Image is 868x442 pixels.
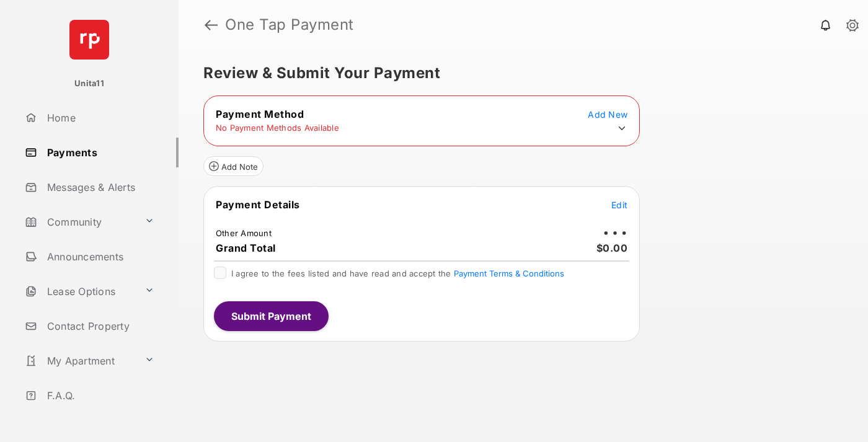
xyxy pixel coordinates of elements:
[20,242,179,272] a: Announcements
[611,198,627,211] button: Edit
[74,77,104,90] p: Unita11
[69,20,109,60] img: svg+xml;base64,PHN2ZyB4bWxucz0iaHR0cDovL3d3dy53My5vcmcvMjAwMC9zdmciIHdpZHRoPSI2NCIgaGVpZ2h0PSI2NC...
[20,381,179,410] a: F.A.Q.
[20,172,179,202] a: Messages & Alerts
[20,103,179,133] a: Home
[231,268,564,278] span: I agree to the fees listed and have read and accept the
[588,109,627,120] span: Add New
[588,108,627,120] button: Add New
[611,200,627,210] span: Edit
[216,108,304,120] span: Payment Method
[596,242,628,254] span: $0.00
[20,346,139,376] a: My Apartment
[216,198,300,211] span: Payment Details
[225,17,354,32] strong: One Tap Payment
[203,66,833,81] h5: Review & Submit Your Payment
[203,156,263,176] button: Add Note
[20,138,179,167] a: Payments
[216,242,276,254] span: Grand Total
[454,268,564,278] button: I agree to the fees listed and have read and accept the
[20,276,139,306] a: Lease Options
[215,122,340,133] td: No Payment Methods Available
[214,301,329,331] button: Submit Payment
[20,207,139,237] a: Community
[20,311,179,341] a: Contact Property
[215,228,272,239] td: Other Amount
